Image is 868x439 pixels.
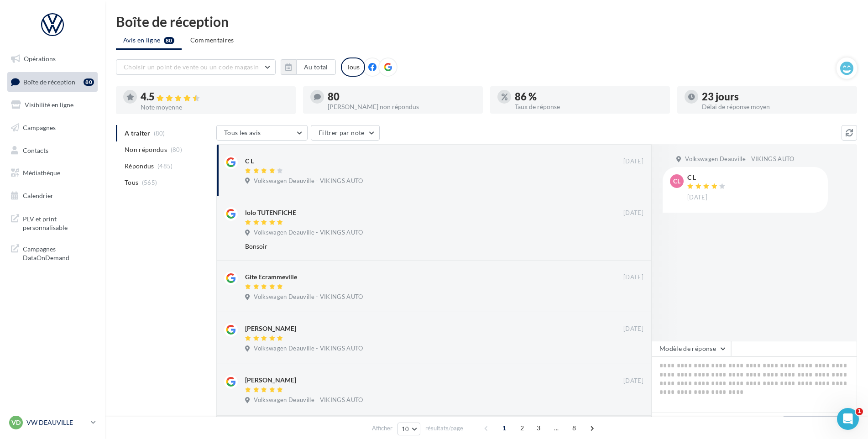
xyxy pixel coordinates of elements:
span: [DATE] [623,325,643,333]
span: [DATE] [623,157,643,166]
span: [DATE] [623,209,643,217]
span: Opérations [24,55,56,63]
span: (80) [171,146,182,153]
div: Note moyenne [141,104,288,110]
span: 1 [497,421,512,435]
button: Modèle de réponse [652,341,731,356]
div: lolo TUTENFICHE [245,208,296,217]
button: Au total [281,59,336,75]
div: Bonsoir [245,242,584,251]
span: Calendrier [23,192,53,199]
a: Boîte de réception80 [5,72,99,92]
span: Campagnes [23,124,56,131]
p: VW DEAUVILLE [26,418,87,427]
span: Afficher [372,424,392,433]
span: PLV et print personnalisable [23,213,94,232]
span: Volkswagen Deauville - VIKINGS AUTO [254,345,363,353]
span: 10 [402,425,409,433]
div: Taux de réponse [515,104,663,110]
span: Non répondus [125,145,167,154]
button: Choisir un point de vente ou un code magasin [116,59,276,75]
div: 80 [328,92,476,102]
a: Visibilité en ligne [5,95,99,115]
span: [DATE] [623,273,643,282]
button: Tous les avis [216,125,308,141]
a: PLV et print personnalisable [5,209,99,236]
a: Opérations [5,49,99,68]
span: (565) [142,179,157,186]
div: Boîte de réception [116,15,857,28]
span: Contacts [23,146,48,154]
span: (485) [157,162,173,170]
span: Volkswagen Deauville - VIKINGS AUTO [254,177,363,185]
span: Tous [125,178,138,187]
a: Campagnes [5,118,99,137]
div: C L [687,174,727,181]
div: Délai de réponse moyen [702,104,850,110]
div: [PERSON_NAME] [245,376,296,385]
span: CL [673,177,680,186]
div: C L [245,157,254,166]
span: ... [549,421,564,435]
button: Filtrer par note [311,125,380,141]
a: Contacts [5,141,99,160]
span: Campagnes DataOnDemand [23,243,94,262]
a: VD VW DEAUVILLE [7,414,98,431]
span: résultats/page [425,424,463,433]
div: Gite Ecrammeville [245,272,297,282]
span: Tous les avis [224,129,261,136]
span: Volkswagen Deauville - VIKINGS AUTO [254,229,363,237]
span: Commentaires [190,36,234,45]
div: 86 % [515,92,663,102]
span: VD [11,418,21,427]
div: 80 [84,78,94,86]
div: [PERSON_NAME] non répondus [328,104,476,110]
a: Calendrier [5,186,99,205]
div: [PERSON_NAME] [245,324,296,333]
span: Médiathèque [23,169,60,177]
span: Boîte de réception [23,78,75,85]
span: [DATE] [623,377,643,385]
a: Médiathèque [5,163,99,183]
a: Campagnes DataOnDemand [5,239,99,266]
span: 3 [531,421,546,435]
span: Choisir un point de vente ou un code magasin [124,63,259,71]
span: 8 [567,421,581,435]
span: Visibilité en ligne [25,101,73,109]
button: 10 [397,423,421,435]
span: Volkswagen Deauville - VIKINGS AUTO [254,293,363,301]
span: [DATE] [687,193,707,202]
span: 1 [856,408,863,415]
span: Volkswagen Deauville - VIKINGS AUTO [254,396,363,404]
div: 4.5 [141,92,288,102]
iframe: Intercom live chat [837,408,859,430]
span: 2 [515,421,529,435]
span: Volkswagen Deauville - VIKINGS AUTO [685,155,794,163]
button: Au total [296,59,336,75]
div: 23 jours [702,92,850,102]
div: Tous [341,57,365,77]
span: Répondus [125,162,154,171]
